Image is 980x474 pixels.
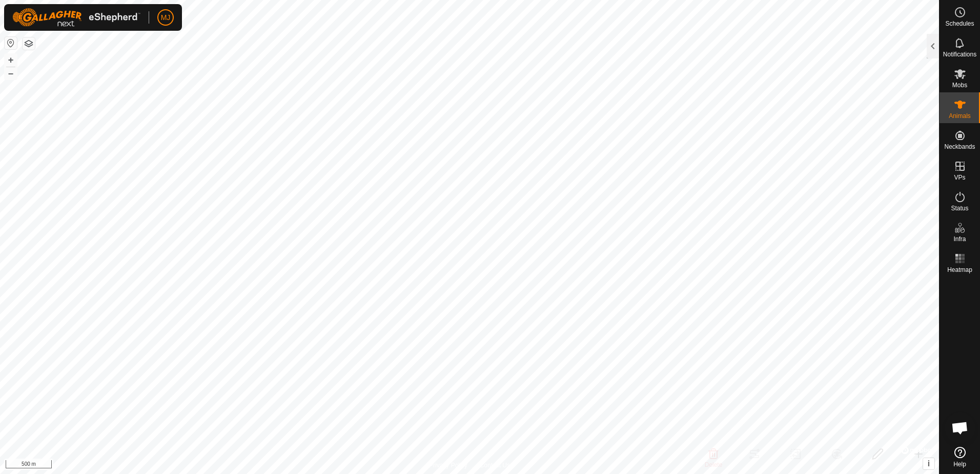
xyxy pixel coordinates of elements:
a: Contact Us [480,461,510,470]
span: VPs [954,174,965,181]
button: Reset Map [5,37,17,49]
span: Notifications [943,51,976,57]
span: Heatmap [947,267,972,273]
span: Schedules [945,21,974,27]
span: i [928,459,930,468]
span: Status [951,205,968,211]
span: Animals [949,113,971,119]
button: Map Layers [23,37,35,50]
button: + [5,54,17,66]
span: Infra [953,236,966,242]
a: Help [940,443,980,471]
span: MJ [161,12,171,23]
button: i [923,458,934,469]
span: Help [953,461,966,467]
div: Open chat [945,412,975,443]
span: Mobs [952,82,967,88]
button: – [5,67,17,80]
a: Privacy Policy [429,461,467,470]
img: Gallagher Logo [12,8,140,27]
span: Neckbands [944,144,975,150]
